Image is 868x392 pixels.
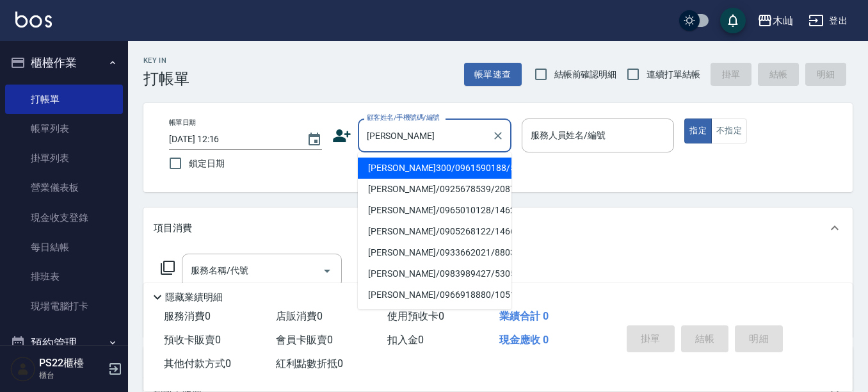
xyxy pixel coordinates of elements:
p: 隱藏業績明細 [165,291,223,304]
img: Person [10,356,36,382]
h2: Key In [143,56,189,65]
a: 現金收支登錄 [5,203,123,233]
span: 鎖定日期 [189,157,225,170]
a: 帳單列表 [5,114,123,143]
button: Clear [489,127,507,145]
a: 每日結帳 [5,233,123,262]
span: 服務消費 0 [164,310,211,322]
li: [PERSON_NAME]/0966918880/1051 [358,284,511,306]
p: 項目消費 [154,222,192,235]
label: 帳單日期 [169,118,196,127]
button: Open [317,261,337,281]
a: 掛單列表 [5,143,123,173]
button: 指定 [684,118,712,143]
button: 木屾 [752,8,798,34]
div: 項目消費 [143,208,853,249]
a: 現場電腦打卡 [5,291,123,321]
span: 使用預收卡 0 [387,310,444,322]
button: 櫃檯作業 [5,46,123,79]
h3: 打帳單 [143,70,189,88]
p: 櫃台 [39,370,104,381]
button: 帳單速查 [464,63,522,86]
span: 連續打單結帳 [647,68,700,81]
input: YYYY/MM/DD hh:mm [169,129,294,150]
a: 排班表 [5,262,123,291]
span: 預收卡販賣 0 [164,334,221,346]
li: [PERSON_NAME]/0933662021/8803 [358,242,511,263]
li: [PERSON_NAME]/0925678539/2087 [358,179,511,200]
button: Choose date, selected date is 2025-09-13 [299,124,330,155]
h5: PS22櫃檯 [39,357,104,370]
button: 登出 [803,9,853,33]
label: 顧客姓名/手機號碼/編號 [367,113,440,122]
li: [PERSON_NAME]/0983989427/5305 [358,263,511,284]
a: 打帳單 [5,85,123,114]
span: 其他付款方式 0 [164,357,231,370]
span: 業績合計 0 [499,310,549,322]
span: 紅利點數折抵 0 [276,357,343,370]
li: [PERSON_NAME]/0905268122/14661 [358,221,511,242]
span: 店販消費 0 [276,310,323,322]
li: [PERSON_NAME]/0903235801/16820 [358,306,511,327]
button: 不指定 [711,118,747,143]
li: [PERSON_NAME]300/0961590188/5179 [358,158,511,179]
img: Logo [15,12,52,28]
a: 營業儀表板 [5,173,123,202]
button: 預約管理 [5,327,123,360]
div: 木屾 [773,13,793,29]
span: 會員卡販賣 0 [276,334,333,346]
li: [PERSON_NAME]/0965010128/14622 [358,200,511,221]
button: save [720,8,746,33]
span: 扣入金 0 [387,334,424,346]
span: 現金應收 0 [499,334,549,346]
span: 結帳前確認明細 [554,68,617,81]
